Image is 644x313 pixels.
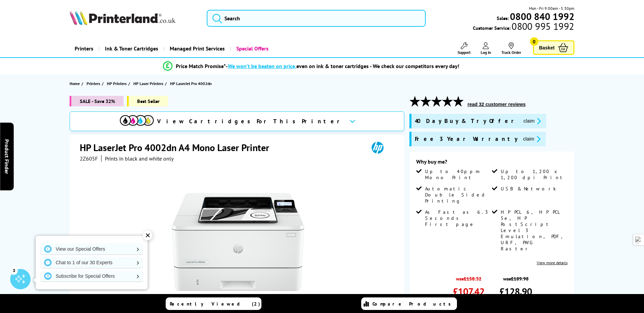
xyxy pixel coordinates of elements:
span: HP Laser Printers [133,80,163,87]
a: Chat to 1 of our 30 Experts [41,257,143,268]
span: was [453,272,484,282]
a: 0800 840 1992 [509,13,574,20]
span: Product Finder [3,139,10,174]
strike: £158.32 [464,275,481,282]
span: HP LaserJet Pro 4002dn [170,80,212,87]
a: HP Printers [107,80,128,87]
img: Printerland Logo [70,10,176,25]
button: promo-description [521,117,543,125]
span: View Cartridges For This Printer [157,118,344,125]
a: Printers [70,40,98,57]
b: 0800 840 1992 [510,10,574,23]
span: Log In [481,50,491,55]
div: - even on ink & toner cartridges - We check our competitors every day! [226,63,459,69]
img: HP LaserJet Pro 4002dn [171,175,305,308]
div: ✕ [143,231,152,240]
h1: HP LaserJet Pro 4002dn A4 Mono Laser Printer [80,141,276,154]
span: £107.42 [453,285,484,298]
span: Mon - Fri 9:00am - 5:30pm [529,5,574,12]
span: SALE - Save 32% [70,96,124,106]
span: Compare Products [372,301,455,307]
a: HP LaserJet Pro 4002dn [170,80,214,87]
span: Best Seller [127,96,168,106]
input: Search [207,10,426,27]
span: As Fast as 6.3 Seconds First page [425,209,490,227]
a: Basket 0 [533,40,574,55]
span: Up to 1,200 x 1,200 dpi Print [501,168,566,181]
span: 2Z605F [80,155,98,162]
span: Support [458,50,471,55]
span: Sales: [497,15,509,21]
span: Automatic Double Sided Printing [425,186,490,204]
a: Compare Products [361,297,457,310]
img: View Cartridges [120,115,154,126]
img: HP [362,141,393,154]
span: Printers [87,80,100,87]
li: modal_Promise [54,60,569,72]
a: Ink & Toner Cartridges [98,40,163,57]
a: View our Special Offers [41,244,143,254]
span: 0 [530,37,538,46]
span: HP PCL 6, HP PCL 5e, HP PostScript Level 3 Emulation, PDF, URF, PWG Raster [501,209,566,252]
span: was [499,272,532,282]
i: Prints in black and white only [105,155,173,162]
span: Basket [539,43,555,52]
a: Track Order [501,42,521,55]
span: We won’t be beaten on price, [228,63,296,69]
span: USB & Network [501,186,556,192]
a: HP Laser Printers [133,80,165,87]
a: View more details [537,260,568,265]
span: Up to 40ppm Mono Print [425,168,490,181]
span: Free 3 Year Warranty [415,135,518,143]
a: Recently Viewed (2) [166,297,261,310]
button: promo-description [521,135,542,143]
a: Printers [87,80,102,87]
a: Home [70,80,81,87]
a: Managed Print Services [163,40,230,57]
div: 3 [10,267,18,274]
div: Why buy me? [416,158,568,168]
span: Ink & Toner Cartridges [105,40,158,57]
a: Subscribe for Special Offers [41,271,143,281]
a: Support [458,42,471,55]
a: Log In [481,42,491,55]
span: Price Match Promise* [176,63,226,69]
span: Recently Viewed (2) [170,301,260,307]
span: £128.90 [499,285,532,298]
span: 40 Day Buy & Try Offer [415,117,518,125]
a: Special Offers [230,40,274,57]
span: Home [70,80,80,87]
span: 0800 995 1992 [511,23,574,29]
button: read 32 customer reviews [465,101,528,107]
span: Customer Service: [473,23,574,31]
span: HP Printers [107,80,127,87]
a: Printerland Logo [70,10,198,26]
strike: £189.98 [511,275,529,282]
